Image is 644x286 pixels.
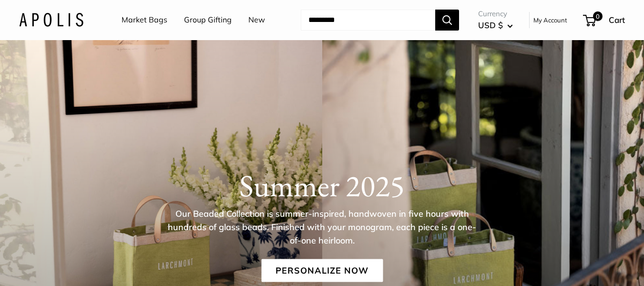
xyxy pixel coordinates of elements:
[435,10,459,31] button: Search
[19,167,625,203] h1: Summer 2025
[593,11,603,21] span: 0
[248,13,265,27] a: New
[184,13,232,27] a: Group Gifting
[122,13,167,27] a: Market Bags
[478,18,513,33] button: USD $
[584,12,625,28] a: 0 Cart
[301,10,435,31] input: Search...
[261,259,383,282] a: Personalize Now
[478,20,503,30] span: USD $
[609,15,625,25] span: Cart
[478,7,513,21] span: Currency
[19,13,83,27] img: Apolis
[167,207,477,247] p: Our Beaded Collection is summer-inspired, handwoven in five hours with hundreds of glass beads. F...
[533,14,567,26] a: My Account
